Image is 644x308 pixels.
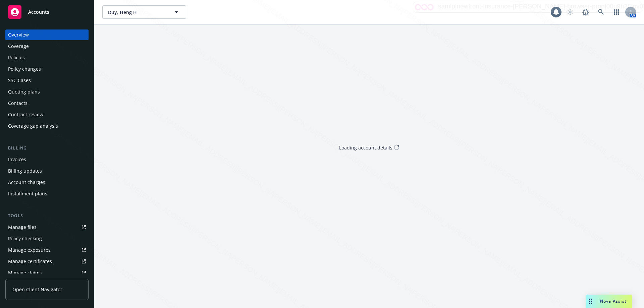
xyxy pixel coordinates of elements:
a: Policy checking [5,233,89,244]
a: Report a Bug [579,5,592,19]
div: Tools [5,212,89,219]
div: Billing updates [8,166,42,176]
div: Account charges [8,177,45,188]
a: Account charges [5,177,89,188]
button: Nova Assist [586,295,632,308]
a: Manage certificates [5,256,89,267]
span: Duy, Heng H [108,9,166,16]
a: Quoting plans [5,86,89,97]
div: Invoices [8,154,26,165]
div: Manage exposures [8,245,51,255]
div: SSC Cases [8,75,31,86]
a: Manage files [5,222,89,233]
div: Overview [8,29,29,40]
span: Open Client Navigator [12,286,62,293]
div: Contract review [8,109,43,120]
a: SSC Cases [5,75,89,86]
a: Search [594,5,608,19]
div: Quoting plans [8,86,40,97]
a: Manage claims [5,267,89,278]
span: Accounts [28,9,49,15]
a: Overview [5,29,89,40]
div: Drag to move [586,295,595,308]
a: Policy changes [5,64,89,74]
a: Coverage gap analysis [5,121,89,131]
div: Coverage [8,41,29,52]
a: Coverage [5,41,89,52]
a: Switch app [610,5,623,19]
div: Manage files [8,222,37,233]
a: Invoices [5,154,89,165]
button: Duy, Heng H [102,5,186,19]
div: Loading account details [339,144,392,151]
a: Start snowing [563,5,577,19]
a: Accounts [5,3,89,21]
a: Billing updates [5,166,89,176]
div: Policy checking [8,233,42,244]
a: Installment plans [5,188,89,199]
div: Policies [8,52,25,63]
a: Contacts [5,98,89,109]
a: Policies [5,52,89,63]
div: Manage claims [8,267,42,278]
span: Nova Assist [600,298,627,304]
div: Installment plans [8,188,47,199]
div: Contacts [8,98,28,109]
div: Billing [5,145,89,151]
a: Contract review [5,109,89,120]
div: Coverage gap analysis [8,121,58,131]
a: Manage exposures [5,245,89,255]
div: Manage certificates [8,256,52,267]
div: Policy changes [8,64,41,74]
